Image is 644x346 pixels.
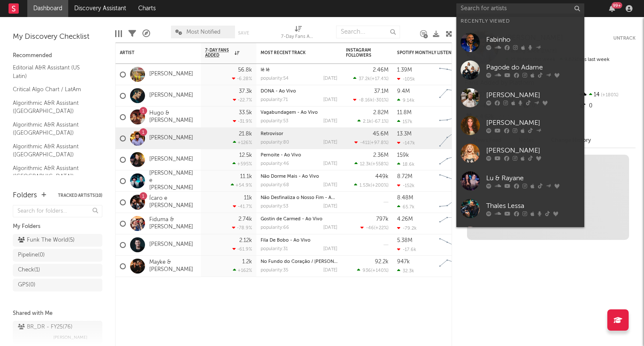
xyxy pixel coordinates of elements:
[261,225,289,230] div: popularity: 66
[435,234,474,256] svg: Chart title
[397,67,412,73] div: 1.39M
[232,225,252,231] div: -78.9 %
[456,84,584,112] a: [PERSON_NAME]
[261,268,288,273] div: popularity: 35
[360,183,371,188] span: 1.53k
[149,241,193,248] a: [PERSON_NAME]
[261,238,337,243] div: Fila De Bobo - Ao Vivo
[397,195,413,201] div: 8.48M
[261,247,288,251] div: popularity: 31
[13,234,102,247] a: Funk The World(5)
[372,162,387,167] span: +558 %
[456,222,584,250] a: Israel & Rodolffo
[239,238,252,243] div: 2.12k
[323,140,337,145] div: [DATE]
[354,161,389,167] div: ( )
[397,76,415,82] div: -105k
[579,89,635,101] div: 14
[397,247,416,252] div: -17.6k
[609,5,615,12] button: 99+
[375,259,389,265] div: 92.2k
[18,322,73,332] div: BR_DR - FY25 ( 76 )
[239,110,252,115] div: 33.5k
[238,216,252,222] div: 2.74k
[397,238,412,243] div: 5.38M
[238,31,249,35] button: Save
[149,170,197,192] a: [PERSON_NAME] e [PERSON_NAME]
[13,120,94,138] a: Algorithmic A&R Assistant ([GEOGRAPHIC_DATA])
[13,63,94,81] a: Editorial A&R Assistant (US Latin)
[205,48,232,58] span: 7-Day Fans Added
[323,98,337,102] div: [DATE]
[373,110,389,115] div: 2.82M
[242,259,252,265] div: 1.2k
[397,216,413,222] div: 4.26M
[371,141,387,145] span: +97.8 %
[397,98,415,103] div: 9.14k
[486,118,580,128] div: [PERSON_NAME]
[323,183,337,187] div: [DATE]
[359,98,373,103] span: -8.16k
[13,205,102,217] input: Search for folders...
[261,196,337,200] div: Não Desfinaliza o Nosso Fim - Ao Vivo
[375,174,389,179] div: 449k
[397,131,412,137] div: 13.3M
[373,131,389,137] div: 45.6M
[261,196,345,200] a: Não Desfinaliza o Nosso Fim - Ao Vivo
[13,142,94,159] a: Algorithmic A&R Assistant ([GEOGRAPHIC_DATA])
[13,279,102,291] a: GPS(0)
[346,48,376,58] div: Instagram Followers
[149,195,197,210] a: Ícaro e [PERSON_NAME]
[435,192,474,213] svg: Chart title
[323,225,337,230] div: [DATE]
[261,204,288,209] div: popularity: 53
[142,21,150,46] div: A&R Pipeline
[261,119,288,124] div: popularity: 53
[456,56,584,84] a: Pagode do Adame
[435,149,474,170] svg: Chart title
[233,140,252,145] div: +126 %
[373,153,389,158] div: 2.36M
[13,222,102,232] div: My Folders
[354,182,389,188] div: ( )
[456,139,584,167] a: [PERSON_NAME]
[357,118,389,124] div: ( )
[13,321,102,344] a: BR_DR - FY25(76)[PERSON_NAME]
[456,195,584,222] a: Thales Lessa
[461,16,580,26] div: Recently Viewed
[397,259,410,265] div: 947k
[435,213,474,234] svg: Chart title
[323,247,337,251] div: [DATE]
[240,174,252,179] div: 11.1k
[360,162,371,167] span: 12.3k
[613,34,635,43] button: Untrack
[397,268,414,274] div: 32.3k
[231,182,252,188] div: +54.9 %
[360,141,369,145] span: -411
[18,280,35,290] div: GPS ( 0 )
[261,153,301,158] a: Pernoite - Ao Vivo
[323,204,337,209] div: [DATE]
[397,204,415,210] div: 65.7k
[261,161,289,166] div: popularity: 46
[354,140,389,145] div: ( )
[18,265,40,275] div: Check ( 1 )
[261,76,289,81] div: popularity: 54
[397,50,461,55] div: Spotify Monthly Listeners
[261,132,283,136] a: Retrovisor
[261,68,270,72] a: Iê Iê
[397,140,415,146] div: -147k
[13,98,94,116] a: Algorithmic A&R Assistant ([GEOGRAPHIC_DATA])
[360,225,389,231] div: ( )
[357,268,389,273] div: ( )
[238,67,252,73] div: 56.8k
[261,68,337,72] div: Iê Iê
[261,259,351,264] a: No Fundo do Coração / [PERSON_NAME]
[456,112,584,139] a: [PERSON_NAME]
[13,85,94,94] a: Critical Algo Chart / LatAm
[149,156,193,163] a: [PERSON_NAME]
[323,161,337,166] div: [DATE]
[13,51,102,61] div: Recommended
[261,217,322,222] a: Gostin de Carmed - Ao Vivo
[456,3,584,14] input: Search for artists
